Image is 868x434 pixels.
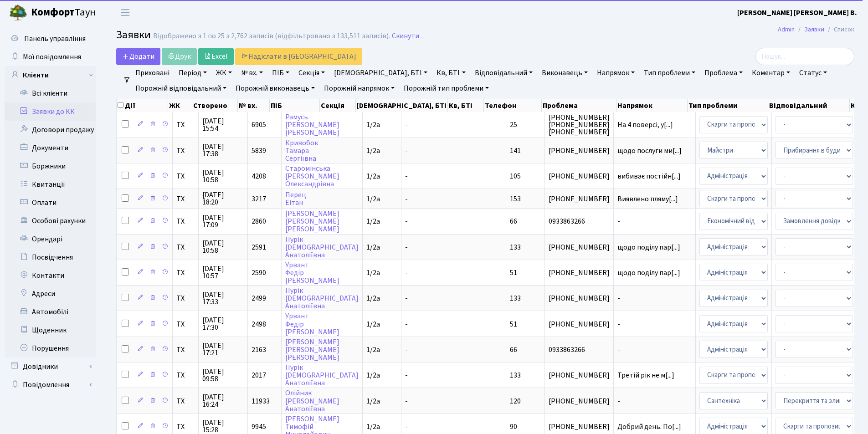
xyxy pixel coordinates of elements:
[232,81,318,96] a: Порожній виконавець
[252,293,266,303] span: 2499
[5,102,96,121] a: Заявки до КК
[202,265,244,280] span: [DATE] 10:57
[5,266,96,285] a: Контакти
[176,269,195,276] span: ТХ
[510,268,517,278] span: 51
[366,171,380,181] span: 1/2а
[168,99,192,112] th: ЖК
[405,146,408,156] span: -
[176,244,195,251] span: ТХ
[117,99,168,112] th: Дії
[5,84,96,102] a: Всі клієнти
[202,240,244,254] span: [DATE] 10:58
[285,235,359,260] a: Пурік[DEMOGRAPHIC_DATA]Анатоліївна
[549,295,610,302] span: [PHONE_NUMBER]
[748,65,794,81] a: Коментар
[617,398,692,405] span: -
[778,25,795,34] a: Admin
[366,216,380,226] span: 1/2а
[366,396,380,406] span: 1/2а
[510,396,521,406] span: 120
[5,194,96,212] a: Оплати
[617,120,673,130] span: На 4 поверсі, у[...]
[285,260,339,286] a: УрвантФедір[PERSON_NAME]
[122,51,154,61] span: Додати
[405,268,408,278] span: -
[549,321,610,328] span: [PHONE_NUMBER]
[804,25,824,34] a: Заявки
[796,65,831,81] a: Статус
[484,99,542,112] th: Телефон
[252,396,270,406] span: 11933
[768,99,850,112] th: Відповідальний
[616,99,687,112] th: Напрямок
[202,214,244,229] span: [DATE] 17:09
[549,147,610,154] span: [PHONE_NUMBER]
[202,419,244,434] span: [DATE] 15:28
[405,120,408,130] span: -
[5,121,96,139] a: Договори продажу
[252,319,266,329] span: 2498
[737,7,857,18] a: [PERSON_NAME] [PERSON_NAME] В.
[366,422,380,432] span: 1/2а
[176,173,195,180] span: ТХ
[400,81,493,96] a: Порожній тип проблеми
[176,121,195,128] span: ТХ
[252,120,266,130] span: 6905
[252,268,266,278] span: 2590
[366,370,380,380] span: 1/2а
[764,20,868,39] nav: breadcrumb
[175,65,211,81] a: Період
[270,99,320,112] th: ПІБ
[202,291,244,306] span: [DATE] 17:33
[593,65,638,81] a: Напрямок
[617,194,678,204] span: Виявлено пляму[...]
[252,171,266,181] span: 4208
[617,321,692,328] span: -
[31,5,96,20] span: Таун
[330,65,431,81] a: [DEMOGRAPHIC_DATA], БТІ
[549,423,610,430] span: [PHONE_NUMBER]
[132,65,173,81] a: Приховані
[510,319,517,329] span: 51
[5,248,96,266] a: Посвідчення
[617,268,680,278] span: щодо поділу пар[...]
[510,216,517,226] span: 66
[202,143,244,158] span: [DATE] 17:38
[617,171,681,181] span: вибиває постійн[...]
[405,345,408,355] span: -
[5,48,96,66] a: Мої повідомлення
[285,363,359,388] a: Пурік[DEMOGRAPHIC_DATA]Анатоліївна
[510,422,517,432] span: 90
[366,194,380,204] span: 1/2а
[405,194,408,204] span: -
[5,175,96,194] a: Квитанції
[405,422,408,432] span: -
[542,99,617,112] th: Проблема
[538,65,591,81] a: Виконавець
[5,376,96,394] a: Повідомлення
[5,285,96,303] a: Адреси
[405,242,408,252] span: -
[688,99,768,112] th: Тип проблеми
[549,218,610,225] span: 0933863266
[356,99,448,112] th: [DEMOGRAPHIC_DATA], БТІ
[549,398,610,405] span: [PHONE_NUMBER]
[617,242,680,252] span: щодо поділу пар[...]
[285,190,306,208] a: ПерецЕітан
[5,321,96,339] a: Щоденник
[549,195,610,203] span: [PHONE_NUMBER]
[176,423,195,430] span: ТХ
[617,295,692,302] span: -
[202,317,244,331] span: [DATE] 17:30
[549,269,610,276] span: [PHONE_NUMBER]
[471,65,536,81] a: Відповідальний
[510,146,521,156] span: 141
[549,244,610,251] span: [PHONE_NUMBER]
[405,293,408,303] span: -
[31,5,75,20] b: Комфорт
[285,388,339,414] a: Олійник[PERSON_NAME]Анатоліївна
[617,370,674,380] span: Третій рік не м[...]
[549,114,610,136] span: [PHONE_NUMBER] [PHONE_NUMBER] [PHONE_NUMBER]
[202,342,244,357] span: [DATE] 17:21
